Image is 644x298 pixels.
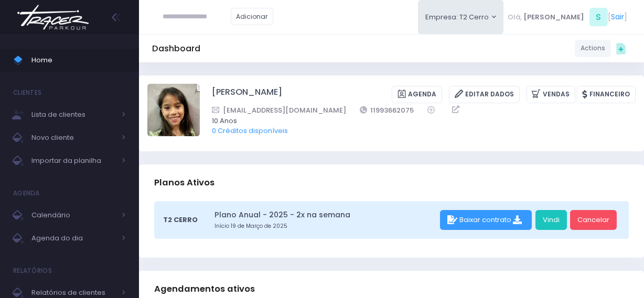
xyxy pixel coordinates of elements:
[13,260,52,281] h4: Relatórios
[31,131,115,145] span: Novo cliente
[147,84,200,136] img: Catharina Morais Ablas
[212,116,622,126] span: 10 Anos
[214,222,436,230] small: Início 19 de Março de 2025
[152,43,200,54] h5: Dashboard
[392,86,442,103] a: Agenda
[154,168,214,197] h3: Planos Ativos
[31,108,115,122] span: Lista de clientes
[577,86,636,103] a: Financeiro
[13,183,40,204] h4: Agenda
[212,86,282,103] a: [PERSON_NAME]
[231,8,274,25] a: Adicionar
[611,12,624,23] a: Sair
[212,105,346,116] a: [EMAIL_ADDRESS][DOMAIN_NAME]
[212,126,288,136] a: 0 Créditos disponíveis
[31,208,115,222] span: Calendário
[503,5,631,29] div: [ ]
[523,12,584,23] span: [PERSON_NAME]
[31,154,115,168] span: Importar da planilha
[31,231,115,245] span: Agenda do dia
[440,210,532,230] div: Baixar contrato
[570,210,617,230] a: Cancelar
[449,86,520,103] a: Editar Dados
[535,210,567,230] a: Vindi
[360,105,414,116] a: 11993662075
[527,86,575,103] a: Vendas
[31,53,126,67] span: Home
[163,215,198,225] span: T2 Cerro
[214,209,436,220] a: Plano Anual - 2025 - 2x na semana
[13,82,41,103] h4: Clientes
[508,12,522,23] span: Olá,
[589,8,608,26] span: S
[575,40,611,57] a: Actions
